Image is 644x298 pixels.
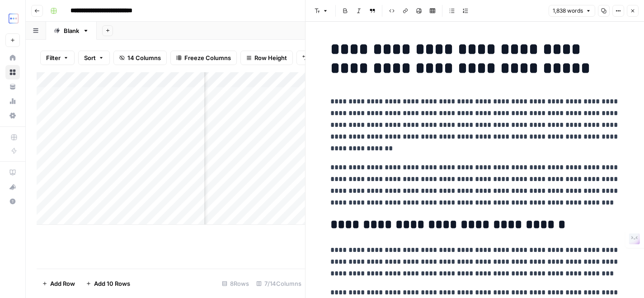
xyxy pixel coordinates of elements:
[113,51,167,65] button: 14 Columns
[40,51,75,65] button: Filter
[5,10,22,27] img: TripleDart Logo
[5,7,20,30] button: Workspace: TripleDart
[46,22,97,40] a: Blank
[5,65,20,79] a: Browse
[170,51,237,65] button: Freeze Columns
[6,180,19,194] div: What's new?
[5,94,20,108] a: Usage
[78,51,110,65] button: Sort
[253,276,305,291] div: 7/14 Columns
[549,5,595,17] button: 1,838 words
[5,165,20,180] a: AirOps Academy
[218,276,253,291] div: 8 Rows
[5,180,20,194] button: What's new?
[5,108,20,123] a: Settings
[254,53,287,62] span: Row Height
[553,7,583,15] span: 1,838 words
[50,279,75,288] span: Add Row
[64,26,79,35] div: Blank
[84,53,96,62] span: Sort
[94,279,130,288] span: Add 10 Rows
[127,53,161,62] span: 14 Columns
[5,79,20,94] a: Your Data
[80,276,136,291] button: Add 10 Rows
[184,53,231,62] span: Freeze Columns
[5,194,20,209] button: Help + Support
[240,51,293,65] button: Row Height
[46,53,61,62] span: Filter
[5,51,20,65] a: Home
[37,276,80,291] button: Add Row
